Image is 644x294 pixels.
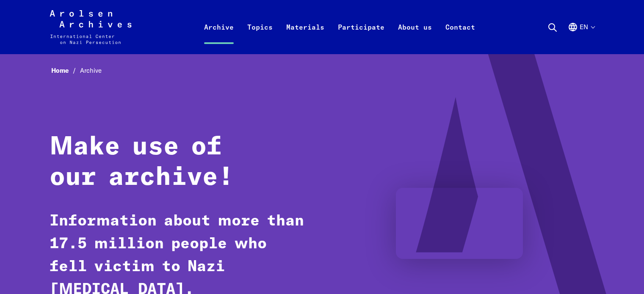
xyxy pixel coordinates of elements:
[568,22,594,52] button: English, language selection
[50,132,307,193] h1: Make use of our archive!
[331,20,391,54] a: Participate
[240,20,279,54] a: Topics
[439,20,482,54] a: Contact
[391,20,439,54] a: About us
[197,20,240,54] a: Archive
[50,64,595,77] nav: Breadcrumb
[197,10,482,44] nav: Primary
[279,20,331,54] a: Materials
[51,66,80,74] a: Home
[80,66,102,74] span: Archive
